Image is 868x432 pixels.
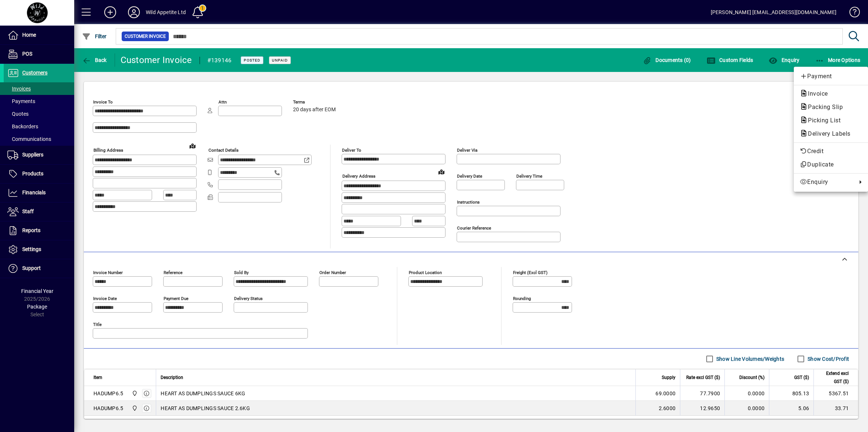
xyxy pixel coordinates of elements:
[800,160,862,169] span: Duplicate
[794,70,868,83] button: Add customer payment
[800,90,832,97] span: Invoice
[800,130,854,137] span: Delivery Labels
[800,117,844,124] span: Picking List
[800,147,862,156] span: Credit
[800,178,853,187] span: Enquiry
[800,72,862,81] span: Payment
[800,103,846,111] span: Packing Slip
